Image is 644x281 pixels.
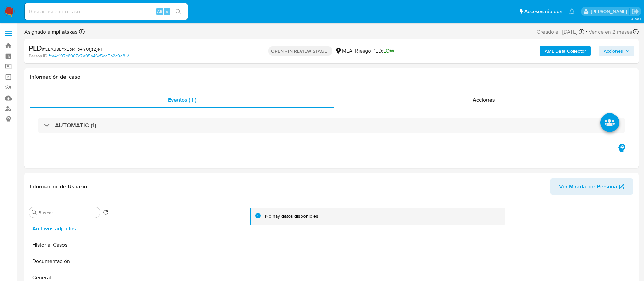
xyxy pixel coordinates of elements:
[632,8,639,15] a: Salir
[473,96,495,104] span: Acciones
[559,178,617,195] span: Ver Mirada por Persona
[383,47,394,55] span: LOW
[166,8,168,15] span: s
[550,178,633,195] button: Ver Mirada por Persona
[29,42,42,53] b: PLD
[265,213,318,219] div: No hay datos disponibles
[26,237,111,253] button: Historial Casos
[168,96,196,104] span: Eventos ( 1 )
[524,8,562,15] span: Accesos rápidos
[599,46,634,56] button: Acciones
[604,46,623,56] span: Acciones
[50,28,78,36] b: mpliatskas
[545,46,586,56] b: AML Data Collector
[586,27,587,36] span: -
[49,53,129,59] a: fea4e197b8007e7a05a46c5de5b2c0e8
[38,118,625,133] div: AUTOMATIC (1)
[26,253,111,269] button: Documentación
[30,183,87,190] h1: Información de Usuario
[38,210,97,216] input: Buscar
[32,210,37,215] button: Buscar
[335,47,352,55] div: MLA
[25,7,188,16] input: Buscar usuario o caso...
[42,46,103,52] span: # CEXu8LrrxEbRPp4Y0fjzZjeT
[103,210,108,217] button: Volver al orden por defecto
[29,53,47,59] b: Person ID
[355,47,394,55] span: Riesgo PLD:
[55,122,96,129] h3: AUTOMATIC (1)
[537,27,584,36] div: Creado el: [DATE]
[540,46,591,56] button: AML Data Collector
[157,8,162,15] span: Alt
[171,7,185,16] button: search-icon
[26,221,111,237] button: Archivos adjuntos
[569,8,575,14] a: Notificaciones
[589,28,632,36] span: Vence en 2 meses
[30,74,633,81] h1: Información del caso
[24,28,78,36] span: Asignado a
[591,8,629,15] p: micaela.pliatskas@mercadolibre.com
[268,46,332,56] p: OPEN - IN REVIEW STAGE I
